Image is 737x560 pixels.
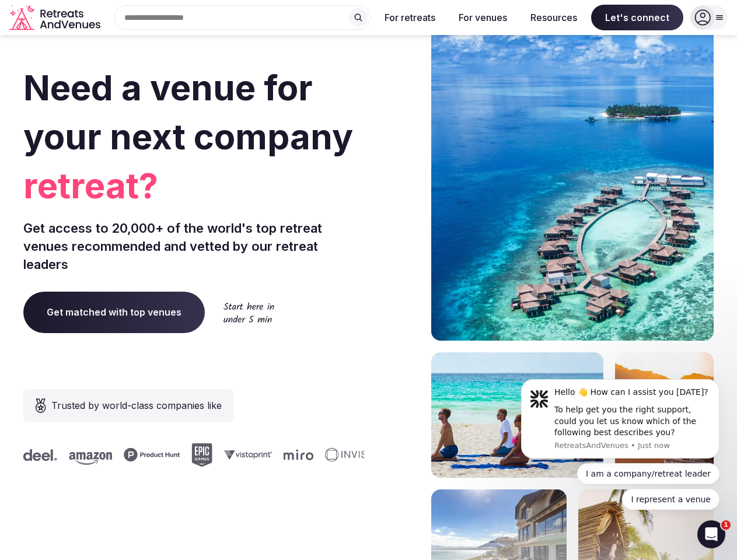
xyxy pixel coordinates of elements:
svg: Invisible company logo [324,448,388,462]
p: Get access to 20,000+ of the world's top retreat venues recommended and vetted by our retreat lea... [23,219,364,273]
span: 1 [721,520,731,530]
img: Start here in under 5 min [223,302,274,323]
img: yoga on tropical beach [431,352,603,478]
svg: Miro company logo [282,449,312,460]
button: For retreats [375,5,445,30]
iframe: Intercom live chat [697,520,725,548]
svg: Vistaprint company logo [223,450,271,460]
span: Trusted by world-class companies like [51,398,222,412]
button: Resources [521,5,586,30]
button: For venues [449,5,516,30]
span: retreat? [23,161,364,210]
svg: Epic Games company logo [190,443,211,467]
img: woman sitting in back of truck with camels [615,352,714,478]
iframe: Intercom notifications message [504,369,737,517]
a: Get matched with top venues [23,292,205,332]
span: Let's connect [591,5,683,30]
svg: Retreats and Venues company logo [9,5,103,31]
a: Visit the homepage [9,5,103,31]
span: Need a venue for your next company [23,66,353,157]
svg: Deel company logo [22,449,56,461]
